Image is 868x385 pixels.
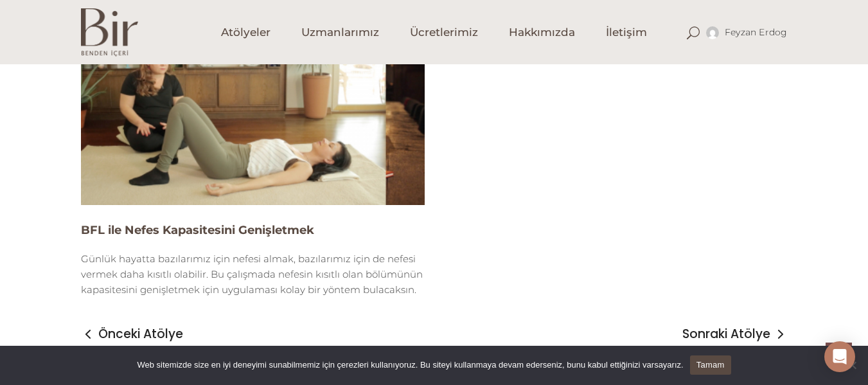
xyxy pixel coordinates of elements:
[725,26,788,38] span: Feyzan Erdog
[81,222,425,238] h4: BFL ile Nefes Kapasitesini Genişletmek
[824,341,855,372] div: Open Intercom Messenger
[682,327,788,342] a: Sonraki Atölye
[682,327,770,342] span: Sonraki Atölye
[81,327,183,342] a: Önceki Atölye
[81,251,425,298] div: Günlük hayatta bazılarımız için nefesi almak, bazılarımız için de nefesi vermek daha kısıtlı olab...
[137,359,683,372] span: Web sitemizde size en iyi deneyimi sunabilmemiz için çerezleri kullanıyoruz. Bu siteyi kullanmaya...
[410,25,478,40] span: Ücretlerimiz
[301,25,379,40] span: Uzmanlarımız
[98,327,183,342] span: Önceki Atölye
[221,25,270,40] span: Atölyeler
[606,25,647,40] span: İletişim
[690,355,731,375] a: Tamam
[509,25,575,40] span: Hakkımızda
